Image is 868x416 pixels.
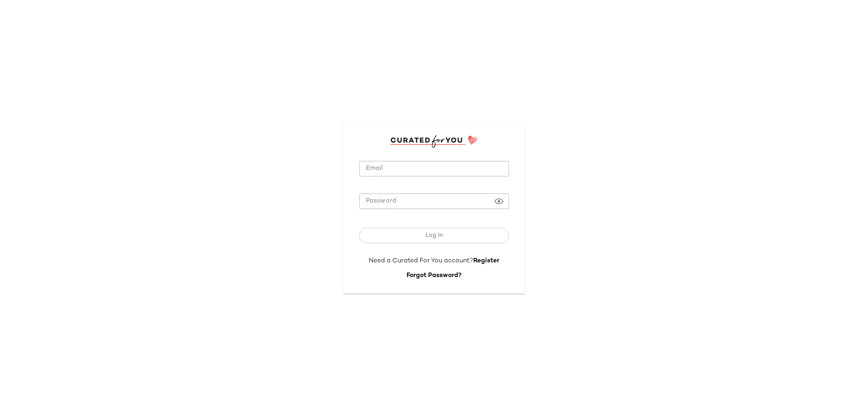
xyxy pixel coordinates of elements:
[473,258,499,264] a: Register
[390,135,478,147] img: cfy_login_logo.DGdB1djN.svg
[407,272,461,279] a: Forgot Password?
[425,232,443,239] span: Log In
[359,228,509,243] button: Log In
[369,258,473,264] span: Need a Curated For You account?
